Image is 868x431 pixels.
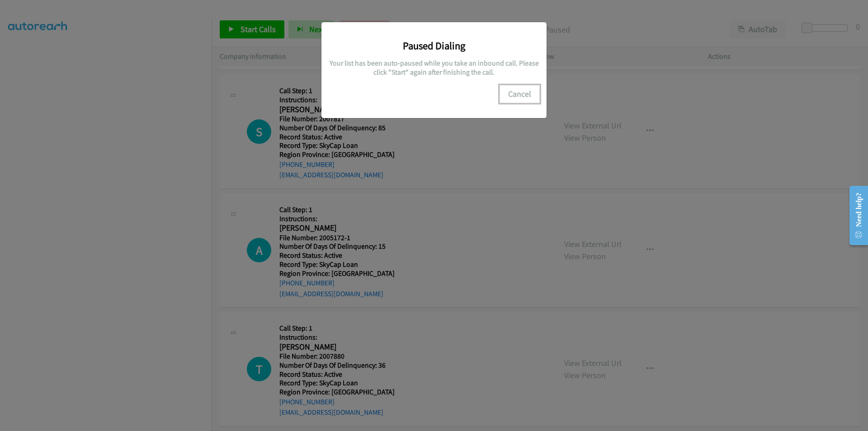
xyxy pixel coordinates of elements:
h3: Paused Dialing [328,39,540,52]
button: Cancel [500,85,540,103]
h5: Your list has been auto-paused while you take an inbound call. Please click "Start" again after f... [328,59,540,76]
iframe: Resource Center [842,180,868,251]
